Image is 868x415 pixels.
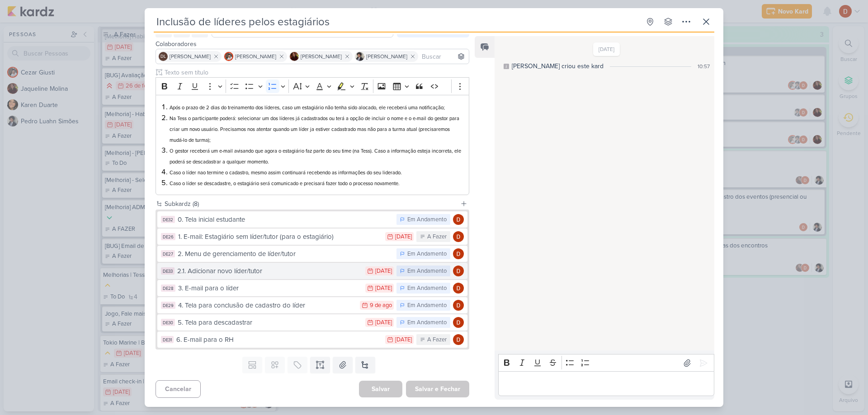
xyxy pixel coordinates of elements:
div: Em Andamento [407,284,447,293]
span: O gestor receberá um e-mail avisando que agora o estagiário faz parte do seu time (na Tess). Caso... [170,148,461,165]
img: Davi Elias Teixeira [453,266,464,276]
span: Caso o líder se descadastre, o estagiário será comunicado e precisará fazer todo o processo novam... [170,181,400,187]
img: Cezar Giusti [224,52,233,61]
input: Texto sem título [163,68,469,77]
div: Em Andamento [407,318,447,327]
div: Em Andamento [407,301,447,310]
div: 10:57 [698,62,710,70]
div: A Fazer [427,336,447,345]
span: [PERSON_NAME] [301,52,342,61]
div: DE31 [161,336,174,343]
button: DE33 2.1. Adicionar novo líder/tutor [DATE] Em Andamento [157,263,467,279]
span: [PERSON_NAME] [170,52,211,61]
div: DE32 [161,216,175,223]
input: Kard Sem Título [154,14,640,30]
div: DE29 [161,302,175,309]
button: DE27 2. Menu de gerenciamento de líder/tutor Em Andamento [157,246,467,262]
div: Editor editing area: main [498,371,714,396]
div: Editor toolbar [498,354,714,372]
div: [DATE] [395,234,412,240]
img: Pedro Luahn Simões [355,52,364,61]
div: [PERSON_NAME] criou este kard [512,61,604,71]
div: DE27 [161,250,175,257]
img: Davi Elias Teixeira [453,317,464,328]
div: Em Andamento [407,267,447,276]
button: Cancelar [156,380,201,398]
div: Danilo Leite [159,52,168,61]
button: DE29 4. Tela para conclusão de cadastro do líder 9 de ago Em Andamento [157,297,467,313]
span: Após o prazo de 2 dias do treinamento dos líderes, caso um estagiário não tenha sido alocado, ele... [170,105,445,111]
img: Jaqueline Molina [290,52,299,61]
span: Caso o líder nao termine o cadastro, mesmo assim continuará recebendo as informações do seu lider... [170,170,402,176]
div: DE26 [161,233,175,240]
div: Editor editing area: main [156,95,469,196]
div: 0. Tela inicial estudante [178,214,392,225]
div: 5. Tela para descadastrar [178,317,361,328]
div: 6. E-mail para o RH [176,335,381,345]
div: DE33 [161,267,175,275]
button: DE32 0. Tela inicial estudante Em Andamento [157,211,467,228]
div: [DATE] [395,337,412,343]
span: Na Tess o participante poderá: selecionar um dos líderes já cadastrados ou terá a opção de inclui... [170,116,459,143]
div: [DATE] [375,285,392,291]
span: [PERSON_NAME] [366,52,407,61]
div: Em Andamento [407,215,447,224]
button: DE28 3. E-mail para o líder [DATE] Em Andamento [157,280,467,296]
img: Davi Elias Teixeira [453,248,464,259]
div: 2. Menu de gerenciamento de líder/tutor [178,249,392,259]
img: Davi Elias Teixeira [453,283,464,294]
div: [DATE] [375,268,392,274]
div: 1. E-mail: Estagiário sem líder/tutor (para o estagiário) [178,232,381,242]
img: Davi Elias Teixeira [453,231,464,242]
div: Colaboradores [156,39,469,49]
img: Davi Elias Teixeira [453,214,464,225]
div: Editor toolbar [156,77,469,95]
img: Davi Elias Teixeira [453,300,464,311]
div: 3. E-mail para o líder [178,283,361,294]
span: [PERSON_NAME] [235,52,276,61]
div: DE28 [161,284,175,292]
input: Buscar [420,51,467,62]
button: DE31 6. E-mail para o RH [DATE] A Fazer [157,331,467,348]
div: [DATE] [375,320,392,326]
div: 4. Tela para conclusão de cadastro do líder [178,300,355,311]
div: DE30 [161,319,175,326]
img: Davi Elias Teixeira [453,334,464,345]
button: DE30 5. Tela para descadastrar [DATE] Em Andamento [157,314,467,331]
div: 2.1. Adicionar novo líder/tutor [177,266,361,276]
div: A Fazer [427,233,447,242]
button: DE26 1. E-mail: Estagiário sem líder/tutor (para o estagiário) [DATE] A Fazer [157,228,467,245]
div: Subkardz (8) [165,199,457,209]
div: 9 de ago [370,303,392,308]
p: DL [160,55,166,59]
div: Em Andamento [407,250,447,259]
